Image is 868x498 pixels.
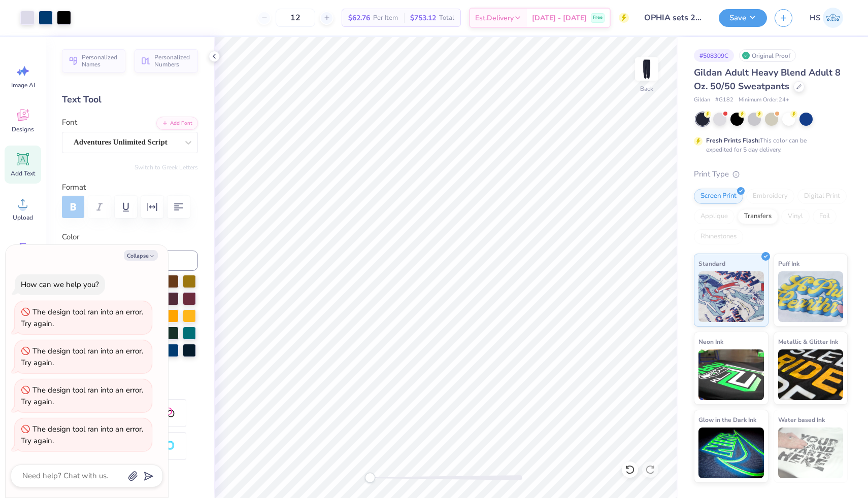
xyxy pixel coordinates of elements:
a: HS [805,8,848,28]
span: Standard [698,258,725,269]
span: Free [593,14,603,21]
div: Back [640,84,653,93]
label: Color [62,231,198,243]
span: Upload [13,214,33,222]
span: # G182 [715,96,733,104]
div: The design tool ran into an error. Try again. [21,346,143,368]
div: Accessibility label [365,473,375,483]
button: Personalized Names [62,49,125,73]
span: Est. Delivery [475,13,514,23]
div: Foil [813,209,837,224]
button: Add Font [156,117,198,130]
div: The design tool ran into an error. Try again. [21,385,143,407]
input: – – [276,9,315,27]
span: Designs [12,125,34,133]
span: Per Item [373,13,398,23]
span: $753.12 [410,13,436,23]
button: Switch to Greek Letters [135,163,198,171]
div: Vinyl [781,209,810,224]
div: Transfers [738,209,778,224]
span: Puff Ink [778,258,799,269]
span: Add Text [11,169,35,177]
span: Image AI [11,81,35,89]
span: Personalized Numbers [154,54,192,68]
input: Untitled Design [637,8,711,28]
img: Water based Ink [778,428,844,478]
div: Rhinestones [694,229,743,244]
button: Save [719,9,767,27]
label: Font [62,117,77,128]
span: Gildan [694,96,710,104]
div: Applique [694,209,735,224]
span: HS [810,12,820,24]
button: Collapse [124,250,158,261]
img: Hailey Stephens [823,8,843,28]
div: Screen Print [694,189,743,204]
span: Personalized Names [82,54,119,68]
img: Metallic & Glitter Ink [778,349,844,400]
strong: Fresh Prints Flash: [706,136,760,145]
div: Print Type [694,168,848,180]
span: Neon Ink [698,336,723,347]
div: This color can be expedited for 5 day delivery. [706,136,831,154]
img: Back [637,59,657,79]
span: Water based Ink [778,414,825,425]
span: Total [439,13,454,23]
div: How can we help you? [21,279,99,290]
label: Format [62,182,198,193]
div: Digital Print [797,189,847,204]
div: Embroidery [746,189,794,204]
span: Glow in the Dark Ink [698,414,756,425]
div: The design tool ran into an error. Try again. [21,424,143,446]
span: Gildan Adult Heavy Blend Adult 8 Oz. 50/50 Sweatpants [694,66,841,92]
img: Puff Ink [778,271,844,322]
span: Metallic & Glitter Ink [778,336,838,347]
span: $62.76 [348,13,370,23]
div: # 508309C [694,49,734,62]
div: Text Tool [62,93,198,106]
img: Standard [698,271,764,322]
img: Neon Ink [698,349,764,400]
div: The design tool ran into an error. Try again. [21,307,143,329]
button: Personalized Numbers [135,49,198,73]
img: Glow in the Dark Ink [698,428,764,478]
div: Original Proof [739,49,796,62]
span: Minimum Order: 24 + [739,96,789,104]
span: [DATE] - [DATE] [532,13,587,23]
